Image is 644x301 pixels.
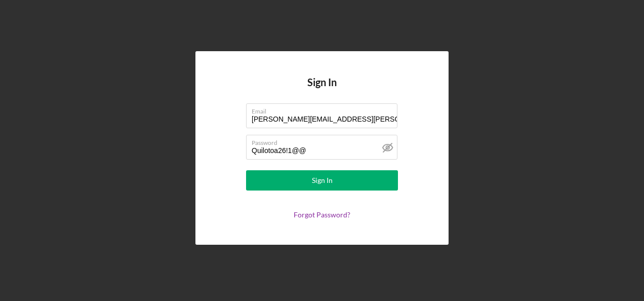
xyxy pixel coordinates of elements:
a: Forgot Password? [294,210,350,219]
button: Sign In [246,170,398,191]
label: Email [252,104,397,115]
h4: Sign In [307,77,337,103]
div: Sign In [312,170,333,191]
label: Password [252,135,397,146]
